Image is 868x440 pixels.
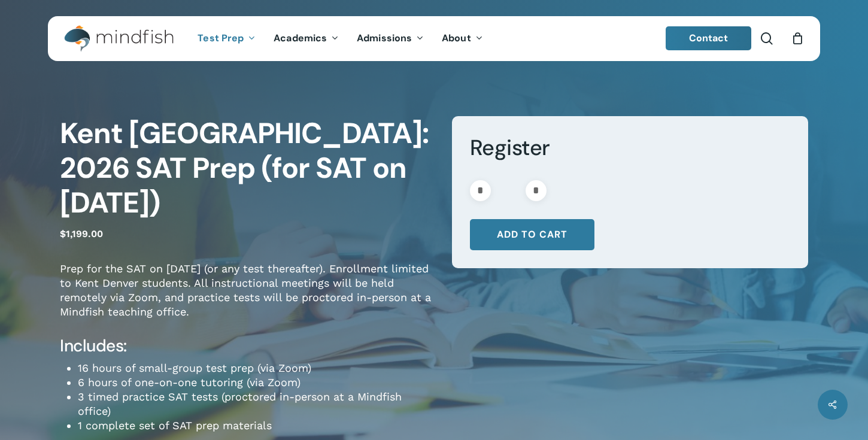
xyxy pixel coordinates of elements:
a: Admissions [348,34,433,44]
span: Academics [274,32,327,44]
a: About [433,34,492,44]
h3: Register [470,134,791,162]
input: Product quantity [494,180,522,201]
span: $ [60,228,66,239]
header: Main Menu [48,16,820,61]
li: 6 hours of one-on-one tutoring (via Zoom) [78,375,434,390]
button: Add to cart [470,219,594,250]
h4: Includes: [60,335,434,357]
li: 3 timed practice SAT tests (proctored in-person at a Mindfish office) [78,390,434,418]
span: Contact [689,32,729,44]
span: Test Prep [198,32,244,44]
a: Test Prep [189,34,265,44]
span: Admissions [357,32,412,44]
a: Contact [666,26,752,50]
bdi: 1,199.00 [60,228,103,239]
h1: Kent [GEOGRAPHIC_DATA]: 2026 SAT Prep (for SAT on [DATE]) [60,116,434,220]
li: 16 hours of small-group test prep (via Zoom) [78,361,434,375]
p: Prep for the SAT on [DATE] (or any test thereafter). Enrollment limited to Kent Denver students. ... [60,262,434,335]
li: 1 complete set of SAT prep materials [78,418,434,433]
span: About [442,32,471,44]
a: Academics [265,34,348,44]
nav: Main Menu [189,16,491,61]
